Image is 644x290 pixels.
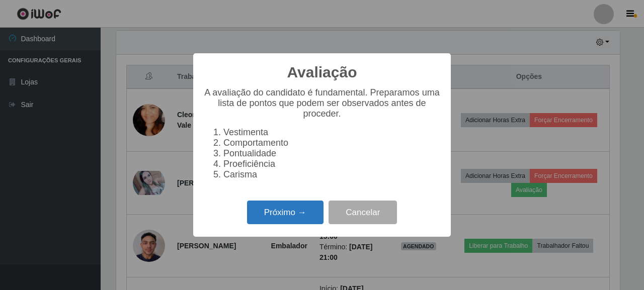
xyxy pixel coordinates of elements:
li: Comportamento [223,138,441,148]
h2: Avaliação [287,63,357,81]
li: Proeficiência [223,159,441,169]
button: Cancelar [329,201,397,224]
li: Pontualidade [223,148,441,159]
p: A avaliação do candidato é fundamental. Preparamos uma lista de pontos que podem ser observados a... [203,87,441,119]
li: Vestimenta [223,127,441,138]
button: Próximo → [247,201,324,224]
li: Carisma [223,169,441,180]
